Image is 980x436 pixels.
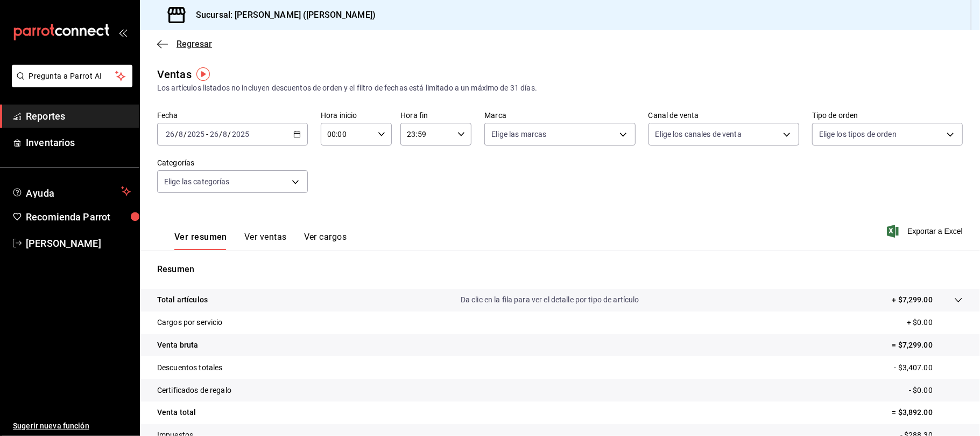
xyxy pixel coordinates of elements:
label: Marca [484,112,635,120]
label: Fecha [157,112,308,120]
p: = $7,299.00 [892,340,963,351]
button: Pregunta a Parrot AI [12,65,132,87]
p: Descuentos totales [157,362,222,373]
label: Canal de venta [648,112,799,120]
button: Ver ventas [244,232,287,250]
label: Hora fin [400,112,471,120]
p: + $0.00 [907,317,963,328]
span: Inventarios [26,135,131,150]
img: Tooltip marker [196,67,210,81]
p: + $7,299.00 [892,294,933,306]
span: Elige los canales de venta [655,129,742,140]
span: / [175,130,178,139]
input: -- [223,130,228,139]
button: Ver cargos [304,232,347,250]
h3: Sucursal: [PERSON_NAME] ([PERSON_NAME]) [187,9,376,22]
span: Elige las categorías [164,176,230,187]
button: Regresar [157,39,212,49]
span: Ayuda [26,185,117,198]
label: Categorías [157,160,308,167]
span: - [206,130,208,139]
button: Exportar a Excel [889,225,963,238]
label: Tipo de orden [812,112,963,120]
button: Ver resumen [174,232,227,250]
div: navigation tabs [174,232,347,250]
p: - $0.00 [909,385,963,396]
span: Pregunta a Parrot AI [29,71,116,82]
span: Elige las marcas [491,129,546,140]
p: = $3,892.00 [892,407,963,418]
label: Hora inicio [321,112,392,120]
span: / [228,130,231,139]
p: - $3,407.00 [894,362,963,373]
span: Sugerir nueva función [13,420,131,432]
p: Venta total [157,407,196,418]
input: -- [209,130,219,139]
span: Reportes [26,109,131,123]
a: Pregunta a Parrot AI [8,78,132,89]
button: open_drawer_menu [118,28,127,37]
input: -- [165,130,175,139]
p: Total artículos [157,294,208,306]
span: Recomienda Parrot [26,210,131,224]
p: Da clic en la fila para ver el detalle por tipo de artículo [461,294,639,306]
input: -- [178,130,184,139]
span: / [219,130,222,139]
span: Regresar [177,39,212,49]
span: / [184,130,187,139]
span: [PERSON_NAME] [26,236,131,251]
div: Ventas [157,66,192,82]
p: Venta bruta [157,340,198,351]
input: ---- [231,130,250,139]
div: Los artículos listados no incluyen descuentos de orden y el filtro de fechas está limitado a un m... [157,82,963,94]
input: ---- [187,130,205,139]
p: Cargos por servicio [157,317,223,328]
p: Certificados de regalo [157,385,231,396]
span: Elige los tipos de orden [819,129,897,140]
p: Resumen [157,263,963,276]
